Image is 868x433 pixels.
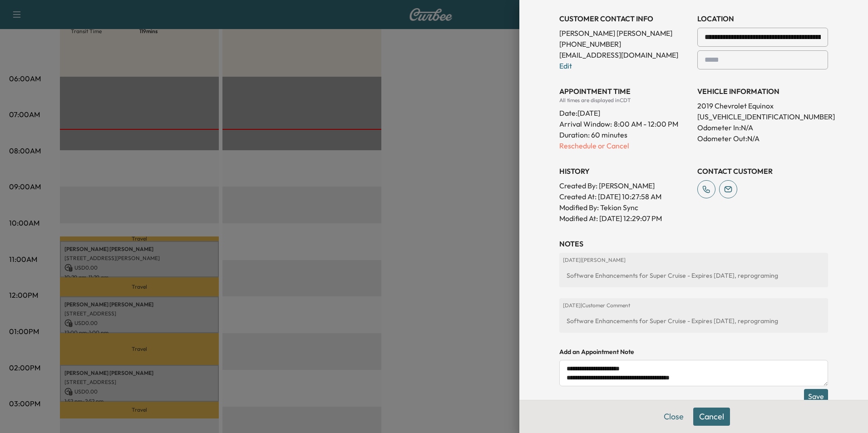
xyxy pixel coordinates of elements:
p: [DATE] | Customer Comment [563,302,824,309]
h4: Add an Appointment Note [559,347,828,356]
p: [PERSON_NAME] [PERSON_NAME] [559,28,690,39]
p: Created By : [PERSON_NAME] [559,180,690,191]
button: Cancel [693,408,730,426]
p: Modified At : [DATE] 12:29:07 PM [559,213,690,224]
p: [DATE] | [PERSON_NAME] [563,256,824,264]
span: 8:00 AM - 12:00 PM [614,118,678,129]
div: All times are displayed in CDT [559,97,690,104]
p: [US_VEHICLE_IDENTIFICATION_NUMBER] [697,111,828,122]
p: Reschedule or Cancel [559,140,690,151]
p: Odometer Out: N/A [697,133,828,144]
div: Software Enhancements for Super Cruise - Expires [DATE], reprograming [563,313,824,329]
button: Save [804,389,828,403]
div: Software Enhancements for Super Cruise - Expires [DATE], reprograming [563,267,824,284]
div: Date: [DATE] [559,104,690,118]
h3: VEHICLE INFORMATION [697,86,828,97]
p: Odometer In: N/A [697,122,828,133]
h3: History [559,166,690,177]
p: Duration: 60 minutes [559,129,690,140]
h3: CONTACT CUSTOMER [697,166,828,177]
h3: LOCATION [697,13,828,24]
p: Modified By : Tekion Sync [559,202,690,213]
a: Edit [559,61,572,70]
button: Close [658,408,690,426]
p: Arrival Window: [559,118,690,129]
p: Created At : [DATE] 10:27:58 AM [559,191,690,202]
h3: APPOINTMENT TIME [559,86,690,97]
p: 2019 Chevrolet Equinox [697,100,828,111]
p: [PHONE_NUMBER] [559,39,690,49]
h3: CUSTOMER CONTACT INFO [559,13,690,24]
h3: NOTES [559,238,828,249]
p: [EMAIL_ADDRESS][DOMAIN_NAME] [559,49,690,60]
